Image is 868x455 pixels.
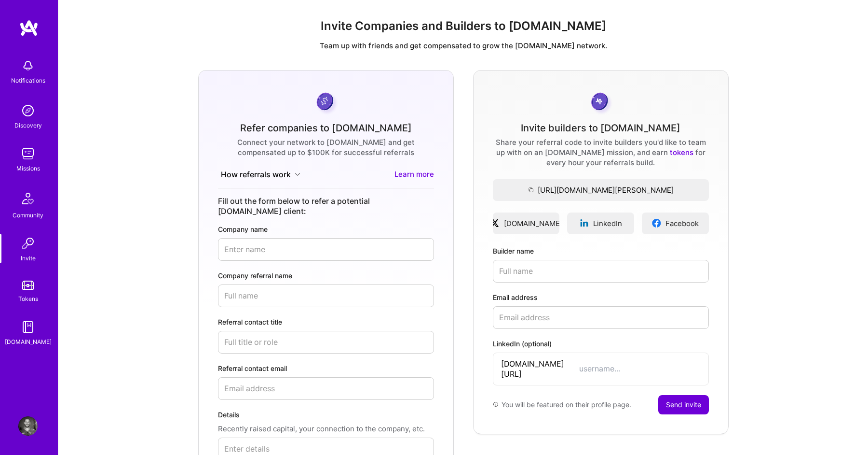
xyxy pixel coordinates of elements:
img: facebookLogo [651,218,662,228]
img: logo [19,19,39,37]
div: You will be featured on their profile page. [493,395,631,414]
img: linkedinLogo [579,218,589,228]
span: LinkedIn [593,218,622,228]
div: [DOMAIN_NAME] [5,337,52,347]
input: Full name [218,284,434,307]
button: [URL][DOMAIN_NAME][PERSON_NAME] [493,179,709,201]
div: Fill out the form below to refer a potential [DOMAIN_NAME] client: [218,196,434,216]
a: Learn more [394,169,434,180]
div: Invite [21,253,36,263]
img: teamwork [18,144,38,163]
input: username... [579,364,701,374]
label: Company name [218,224,434,234]
img: xLogo [490,218,500,228]
label: LinkedIn (optional) [493,339,709,349]
img: discovery [18,101,38,120]
button: How referrals work [218,169,303,180]
div: Missions [16,163,40,173]
img: guide book [18,317,38,337]
p: Team up with friends and get compensated to grow the [DOMAIN_NAME] network. [66,41,860,51]
img: grayCoin [588,90,613,115]
a: Facebook [642,213,709,234]
p: Recently raised capital, your connection to the company, etc. [218,424,434,434]
h1: Invite Companies and Builders to [DOMAIN_NAME] [66,19,860,33]
div: Share your referral code to invite builders you'd like to team up with on an [DOMAIN_NAME] missio... [493,137,709,168]
label: Company referral name [218,270,434,281]
label: Builder name [493,246,709,256]
div: Refer companies to [DOMAIN_NAME] [240,123,412,133]
span: Facebook [665,218,699,228]
span: [DOMAIN_NAME] [504,218,562,228]
input: Enter name [218,238,434,261]
div: Community [13,210,43,220]
a: LinkedIn [567,213,634,234]
div: Tokens [18,294,38,304]
img: User Avatar [18,416,38,436]
div: Invite builders to [DOMAIN_NAME] [521,123,680,133]
a: [DOMAIN_NAME] [493,213,560,234]
button: Send invite [658,395,709,414]
img: purpleCoin [313,90,339,115]
a: tokens [670,148,693,157]
span: [DOMAIN_NAME][URL] [501,359,579,379]
input: Email address [493,306,709,329]
div: Discovery [14,120,42,130]
div: Notifications [11,75,45,85]
label: Referral contact email [218,363,434,373]
label: Referral contact title [218,317,434,327]
input: Full title or role [218,331,434,354]
input: Email address [218,377,434,400]
label: Details [218,410,434,420]
img: Invite [18,234,38,253]
a: User Avatar [16,416,40,436]
div: Connect your network to [DOMAIN_NAME] and get compensated up to $100K for successful referrals [218,137,434,157]
img: bell [18,56,38,75]
img: tokens [22,281,34,290]
label: Email address [493,292,709,302]
img: Community [16,187,40,210]
input: Full name [493,260,709,283]
span: [URL][DOMAIN_NAME][PERSON_NAME] [493,185,709,195]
